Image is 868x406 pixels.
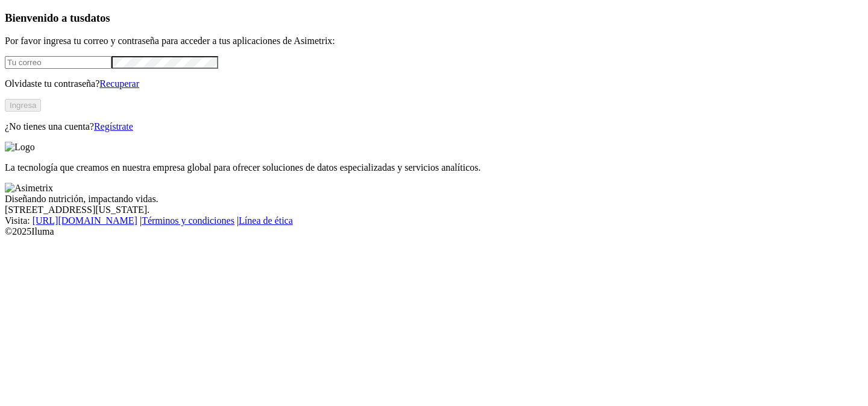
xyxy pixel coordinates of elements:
[5,56,112,69] input: Tu correo
[5,183,53,194] img: Asimetrix
[5,121,863,132] p: ¿No tienes una cuenta?
[5,215,863,226] div: Visita : | |
[5,162,863,173] p: La tecnología que creamos en nuestra empresa global para ofrecer soluciones de datos especializad...
[99,78,139,89] a: Recuperar
[5,99,41,112] button: Ingresa
[33,215,137,226] a: [URL][DOMAIN_NAME]
[5,78,863,89] p: Olvidaste tu contraseña?
[5,142,35,153] img: Logo
[84,11,110,24] span: datos
[5,194,863,205] div: Diseñando nutrición, impactando vidas.
[5,36,863,46] p: Por favor ingresa tu correo y contraseña para acceder a tus aplicaciones de Asimetrix:
[94,121,133,132] a: Regístrate
[239,215,293,226] a: Línea de ética
[142,215,234,226] a: Términos y condiciones
[5,11,863,25] h3: Bienvenido a tus
[5,226,863,237] div: © 2025 Iluma
[5,205,863,215] div: [STREET_ADDRESS][US_STATE].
